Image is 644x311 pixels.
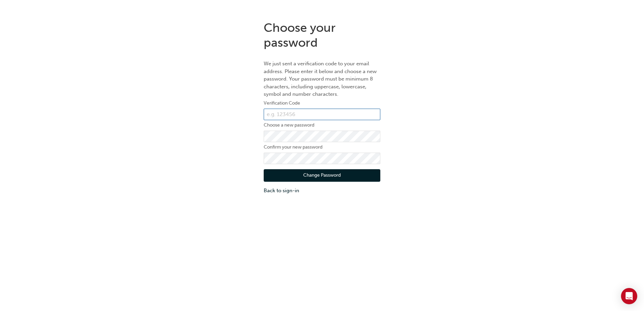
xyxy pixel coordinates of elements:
button: Change Password [264,169,380,182]
h1: Choose your password [264,20,380,50]
p: We just sent a verification code to your email address. Please enter it below and choose a new pa... [264,60,380,98]
a: Back to sign-in [264,187,380,195]
label: Choose a new password [264,121,380,129]
div: Open Intercom Messenger [621,288,637,304]
label: Confirm your new password [264,143,380,151]
input: e.g. 123456 [264,109,380,120]
label: Verification Code [264,99,380,107]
